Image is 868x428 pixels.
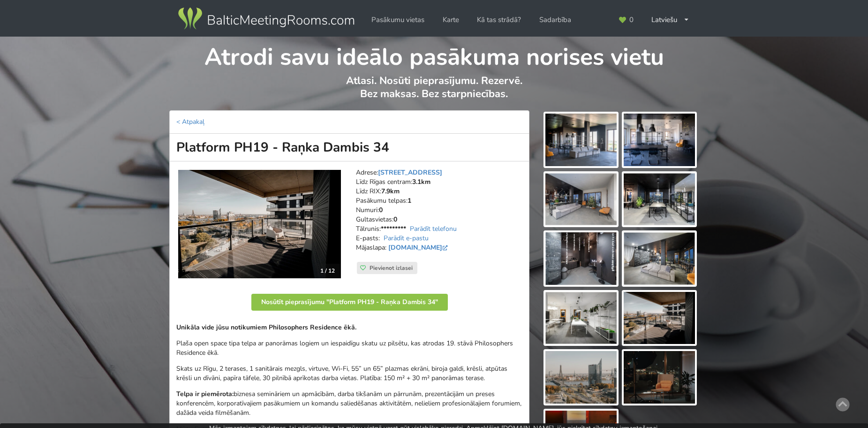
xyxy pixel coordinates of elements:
[378,168,442,177] a: [STREET_ADDRESS]
[176,6,356,32] img: Baltic Meeting Rooms
[545,232,617,285] img: Platform PH19 - Raņka Dambis 34 | Rīga | Pasākumu vieta - galerijas bilde
[624,114,695,166] img: Platform PH19 - Raņka Dambis 34 | Rīga | Pasākumu vieta - galerijas bilde
[545,351,617,404] img: Platform PH19 - Raņka Dambis 34 | Rīga | Pasākumu vieta - galerijas bilde
[624,232,695,285] img: Platform PH19 - Raņka Dambis 34 | Rīga | Pasākumu vieta - galerijas bilde
[470,11,528,29] a: Kā tas strādā?
[176,339,522,358] p: Plaša open space tipa telpa ar panorāmas logiem un iespaidīgu skatu uz pilsētu, kas atrodas 19. s...
[388,243,450,252] a: [DOMAIN_NAME]
[176,117,204,126] a: < Atpakaļ
[176,390,234,398] strong: Telpa ir piemērota:
[170,74,698,110] p: Atlasi. Nosūti pieprasījumu. Rezervē. Bez maksas. Bez starpniecības.
[545,173,617,226] img: Platform PH19 - Raņka Dambis 34 | Rīga | Pasākumu vieta - galerijas bilde
[176,364,522,383] p: Skats uz Rīgu, 2 terases, 1 sanitārais mezgls, virtuve, Wi-Fi, 55” un 65” plazmas ekrāni, biroja ...
[545,292,617,344] img: Platform PH19 - Raņka Dambis 34 | Rīga | Pasākumu vieta - galerijas bilde
[365,11,431,29] a: Pasākumu vietas
[624,351,695,404] img: Platform PH19 - Raņka Dambis 34 | Rīga | Pasākumu vieta - galerijas bilde
[393,215,397,224] strong: 0
[645,11,696,29] div: Latviešu
[176,390,522,418] p: biznesa semināriem un apmācībām, darba tikšanām un pārrunām, prezentācijām un preses konferencēm,...
[381,187,400,196] strong: 7.9km
[545,114,617,166] img: Platform PH19 - Raņka Dambis 34 | Rīga | Pasākumu vieta - galerijas bilde
[315,264,340,278] div: 1 / 12
[629,16,634,23] span: 0
[436,11,466,29] a: Karte
[251,294,448,311] button: Nosūtīt pieprasījumu "Platform PH19 - Raņka Dambis 34"
[356,168,522,262] address: Adrese: Līdz Rīgas centram: Līdz RIX: Pasākumu telpas: Numuri: Gultasvietas: Tālrunis: E-pasts: M...
[178,170,341,279] a: Neierastas vietas | Rīga | Platform PH19 - Raņka Dambis 34 1 / 12
[410,224,457,233] a: Parādīt telefonu
[170,37,698,72] h1: Atrodi savu ideālo pasākuma norises vietu
[412,177,430,186] strong: 3.1km
[533,11,578,29] a: Sadarbība
[624,173,695,226] img: Platform PH19 - Raņka Dambis 34 | Rīga | Pasākumu vieta - galerijas bilde
[379,206,383,214] strong: 0
[370,264,413,272] span: Pievienot izlasei
[408,196,411,205] strong: 1
[169,134,529,161] h1: Platform PH19 - Raņka Dambis 34
[384,234,429,243] a: Parādīt e-pastu
[176,323,356,332] strong: Unikāla vide jūsu notikumiem Philosophers Residence ēkā.
[178,170,341,279] img: Neierastas vietas | Rīga | Platform PH19 - Raņka Dambis 34
[624,292,695,344] img: Platform PH19 - Raņka Dambis 34 | Rīga | Pasākumu vieta - galerijas bilde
